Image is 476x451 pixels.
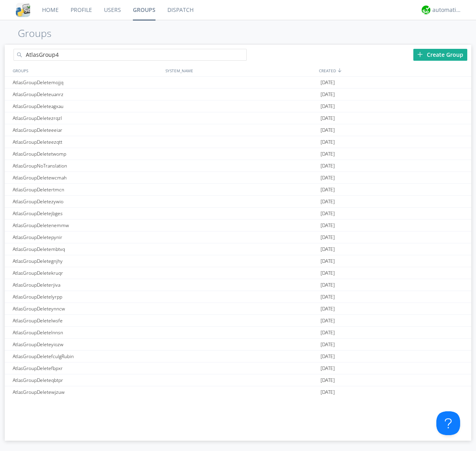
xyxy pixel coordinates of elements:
div: CREATED [317,65,471,76]
div: AtlasGroupDeletelnnsn [11,327,163,338]
a: AtlasGroupDeleteeeiar[DATE] [5,124,471,136]
div: AtlasGroupDeletezrqzl [11,112,163,124]
div: AtlasGroupDeleteynncw [11,303,163,314]
span: [DATE] [321,362,335,374]
span: [DATE] [321,112,335,124]
span: [DATE] [321,267,335,279]
div: AtlasGroupDeletewcmah [11,172,163,183]
a: AtlasGroupDeletemojjq[DATE] [5,77,471,89]
span: [DATE] [321,89,335,100]
a: AtlasGroupNoTranslation[DATE] [5,160,471,172]
img: cddb5a64eb264b2086981ab96f4c1ba7 [16,3,30,17]
div: AtlasGroupNoTranslation [11,160,163,172]
div: AtlasGroupDeleteeeiar [11,124,163,136]
span: [DATE] [321,148,335,160]
div: AtlasGroupDeletepynir [11,231,163,243]
div: AtlasGroupDeletemojjq [11,77,163,88]
a: AtlasGroupDeletenemmw[DATE] [5,220,471,231]
span: [DATE] [321,172,335,184]
div: AtlasGroupDeletewjzuw [11,386,163,398]
span: [DATE] [321,315,335,327]
a: AtlasGroupDeletefculgRubin[DATE] [5,351,471,362]
a: AtlasGroupDeletefbpxr[DATE] [5,362,471,374]
a: AtlasGroupDeletejbges[DATE] [5,208,471,220]
div: AtlasGroupDeletertmcn [11,184,163,195]
img: plus.svg [417,52,423,57]
span: [DATE] [321,255,335,267]
div: AtlasGroupDeleteqbtpr [11,374,163,386]
span: [DATE] [321,291,335,303]
a: AtlasGroupDeleteagxau[DATE] [5,100,471,112]
div: AtlasGroupDeleterjiva [11,279,163,291]
a: AtlasGroupDeleteezqtt[DATE] [5,136,471,148]
span: [DATE] [321,374,335,386]
a: AtlasGroupDeletepynir[DATE] [5,231,471,243]
div: AtlasGroupDeletetwomp [11,148,163,160]
a: AtlasGroupDeletewcmah[DATE] [5,172,471,184]
span: [DATE] [321,100,335,112]
div: Create Group [413,49,467,61]
div: AtlasGroupDeleteuanrz [11,89,163,100]
span: [DATE] [321,124,335,136]
div: AtlasGroupDeletelyrpp [11,291,163,303]
a: AtlasGroupDeleteqbtpr[DATE] [5,374,471,386]
a: AtlasGroupDeleterjiva[DATE] [5,279,471,291]
input: Search groups [13,49,247,61]
a: AtlasGroupDeletetwomp[DATE] [5,148,471,160]
a: AtlasGroupDeleteynncw[DATE] [5,303,471,315]
div: GROUPS [11,65,161,76]
iframe: Toggle Customer Support [436,411,460,435]
div: AtlasGroupDeletembtvq [11,243,163,255]
div: AtlasGroupDeletekruqr [11,267,163,279]
span: [DATE] [321,279,335,291]
a: AtlasGroupDeletembtvq[DATE] [5,243,471,255]
a: AtlasGroupDeletewjzuw[DATE] [5,386,471,398]
a: AtlasGroupDeleteyiozw[DATE] [5,339,471,351]
div: SYSTEM_NAME [163,65,317,76]
a: AtlasGroupDeletezywio[DATE] [5,196,471,208]
a: AtlasGroupDeletertmcn[DATE] [5,184,471,196]
span: [DATE] [321,196,335,208]
span: [DATE] [321,136,335,148]
span: [DATE] [321,327,335,339]
a: AtlasGroupDeletekruqr[DATE] [5,267,471,279]
div: AtlasGroupDeletefculgRubin [11,351,163,362]
div: AtlasGroupDeletegnjhy [11,255,163,267]
span: [DATE] [321,220,335,231]
div: AtlasGroupDeleteagxau [11,100,163,112]
span: [DATE] [321,351,335,362]
span: [DATE] [321,231,335,243]
div: AtlasGroupDeleteezqtt [11,136,163,148]
div: AtlasGroupDeletenemmw [11,220,163,231]
div: AtlasGroupDeletezywio [11,196,163,207]
a: AtlasGroupDeleteuanrz[DATE] [5,89,471,100]
span: [DATE] [321,208,335,220]
div: AtlasGroupDeletefbpxr [11,362,163,374]
a: AtlasGroupDeletelwsfe[DATE] [5,315,471,327]
div: automation+atlas [432,6,462,14]
div: AtlasGroupDeleteyiozw [11,339,163,350]
div: AtlasGroupDeletejbges [11,208,163,219]
span: [DATE] [321,160,335,172]
div: AtlasGroupDeletelwsfe [11,315,163,326]
a: AtlasGroupDeletelyrpp[DATE] [5,291,471,303]
span: [DATE] [321,184,335,196]
a: AtlasGroupDeletegnjhy[DATE] [5,255,471,267]
span: [DATE] [321,77,335,89]
span: [DATE] [321,243,335,255]
a: AtlasGroupDeletezrqzl[DATE] [5,112,471,124]
span: [DATE] [321,339,335,351]
a: AtlasGroupDeletelnnsn[DATE] [5,327,471,339]
span: [DATE] [321,303,335,315]
img: d2d01cd9b4174d08988066c6d424eccd [422,6,430,14]
span: [DATE] [321,386,335,398]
